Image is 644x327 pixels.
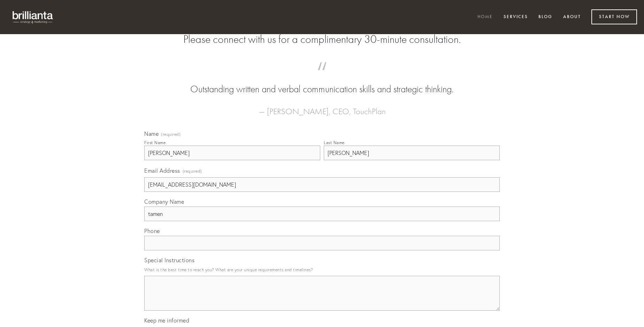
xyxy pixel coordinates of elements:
[155,96,489,118] figcaption: — [PERSON_NAME], CEO, TouchPlan
[473,11,497,23] a: Home
[144,257,194,264] span: Special Instructions
[144,227,160,234] span: Phone
[499,11,532,23] a: Services
[144,198,184,205] span: Company Name
[144,130,159,137] span: Name
[534,11,557,23] a: Blog
[155,69,489,83] span: “
[161,132,181,137] span: (required)
[144,33,500,46] h2: Please connect with us for a complimentary 30-minute consultation.
[559,11,585,23] a: About
[324,140,345,145] div: Last Name
[183,166,202,176] span: (required)
[144,167,180,174] span: Email Address
[591,9,637,24] a: Start Now
[144,265,500,274] p: What is the best time to reach you? What are your unique requirements and timelines?
[144,140,166,145] div: First Name
[144,317,189,324] span: Keep me informed
[155,69,489,96] blockquote: Outstanding written and verbal communication skills and strategic thinking.
[7,7,59,27] img: brillianta - research, strategy, marketing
